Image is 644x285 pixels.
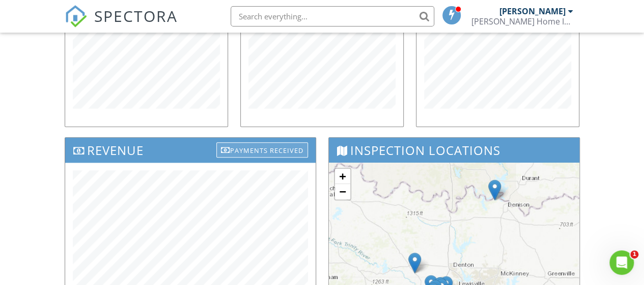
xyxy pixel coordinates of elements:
[216,142,308,158] div: Payments Received
[216,140,308,157] a: Payments Received
[335,169,350,184] a: Zoom in
[471,16,573,27] div: Fisher Home Inspections, LLC
[65,138,316,163] h3: Revenue
[335,184,350,199] a: Zoom out
[231,6,434,27] input: Search everything...
[94,5,178,27] span: SPECTORA
[65,14,178,35] a: SPECTORA
[630,250,638,258] span: 1
[65,5,87,28] img: The Best Home Inspection Software - Spectora
[329,138,579,163] h3: Inspection Locations
[609,250,634,275] iframe: Intercom live chat
[499,6,566,16] div: [PERSON_NAME]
